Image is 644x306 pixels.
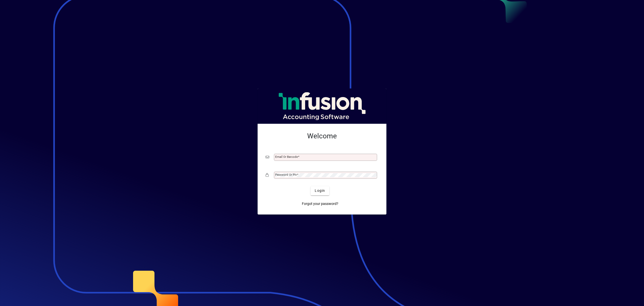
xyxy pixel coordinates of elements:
button: Login [311,186,329,195]
h2: Welcome [266,132,378,140]
mat-label: Email or Barcode [275,155,298,159]
a: Forgot your password? [300,199,340,208]
span: Forgot your password? [302,201,338,206]
mat-label: Password or Pin [275,173,297,176]
span: Login [315,188,325,193]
